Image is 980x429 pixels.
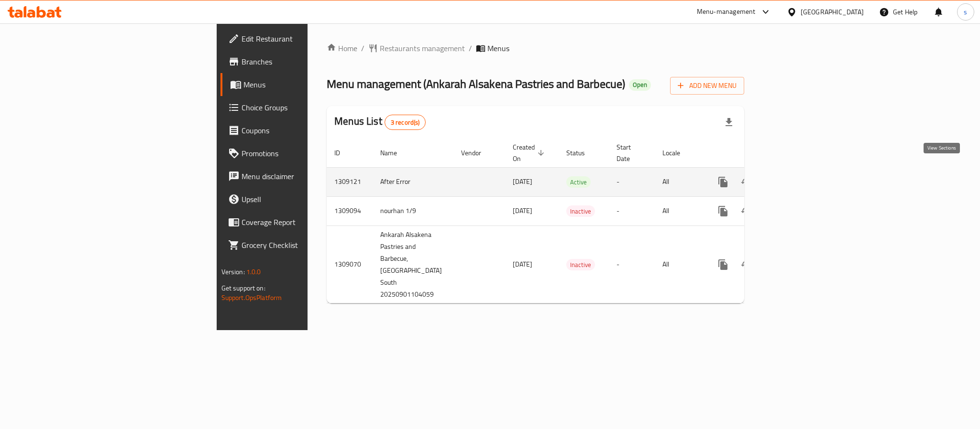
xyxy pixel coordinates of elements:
div: Menu-management [697,6,756,18]
span: Locale [662,147,693,159]
a: Promotions [220,142,380,165]
span: Version: [221,266,245,278]
span: Menus [243,79,373,90]
span: [DATE] [513,204,532,217]
td: All [655,167,704,196]
a: Coupons [220,119,380,142]
span: Name [380,147,409,159]
span: 3 record(s) [385,118,426,127]
button: Add New Menu [670,77,744,95]
span: Branches [242,56,373,67]
div: Total records count [385,115,426,130]
td: After Error [373,167,453,196]
h2: Menus List [334,114,426,130]
a: Support.OpsPlatform [221,291,282,304]
td: - [609,167,655,196]
span: Menu disclaimer [242,171,373,182]
table: enhanced table [327,139,811,304]
td: - [609,196,655,225]
a: Grocery Checklist [220,234,380,257]
span: Coverage Report [242,216,373,228]
span: Promotions [242,148,373,159]
td: All [655,225,704,303]
span: Vendor [461,147,494,159]
span: [DATE] [513,258,532,270]
span: s [964,7,967,17]
span: Grocery Checklist [242,239,373,251]
span: Menu management ( Ankarah Alsakena Pastries and Barbecue ) [327,73,625,95]
button: more [712,253,735,276]
button: more [712,171,735,193]
div: Active [566,176,591,188]
button: Change Status [735,253,758,276]
a: Coverage Report [220,211,380,234]
span: Coupons [242,125,373,136]
span: Created On [513,141,547,164]
span: Status [566,147,597,159]
span: Start Date [617,141,643,164]
span: Menus [487,43,509,54]
td: - [609,225,655,303]
li: / [469,43,472,54]
span: [DATE] [513,175,532,188]
td: Ankarah Alsakena Pastries and Barbecue,[GEOGRAPHIC_DATA] South 20250901104059 [373,225,453,303]
td: All [655,196,704,225]
span: Get support on: [221,282,265,294]
span: Choice Groups [242,102,373,113]
a: Edit Restaurant [220,27,380,50]
span: Inactive [566,206,595,217]
a: Branches [220,50,380,73]
span: Inactive [566,259,595,270]
span: Edit Restaurant [242,33,373,44]
span: 1.0.0 [246,266,261,278]
div: Open [629,79,651,91]
button: more [712,200,735,223]
nav: breadcrumb [327,43,744,54]
span: Active [566,177,591,188]
span: Add New Menu [678,80,737,92]
span: ID [334,147,352,159]
a: Menus [220,73,380,96]
button: Change Status [735,171,758,193]
a: Choice Groups [220,96,380,119]
div: [GEOGRAPHIC_DATA] [801,7,864,17]
th: Actions [704,139,811,168]
span: Upsell [242,193,373,205]
a: Restaurants management [368,43,465,54]
div: Inactive [566,205,595,217]
a: Upsell [220,188,380,211]
span: Open [629,81,651,89]
div: Export file [717,111,740,134]
td: nourhan 1/9 [373,196,453,225]
span: Restaurants management [380,43,465,54]
a: Menu disclaimer [220,165,380,188]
